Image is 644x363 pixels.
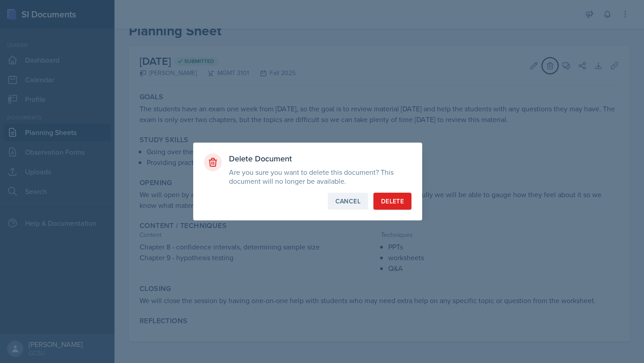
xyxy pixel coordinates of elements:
div: Delete [381,197,404,206]
div: Cancel [335,197,360,206]
button: Delete [373,193,411,210]
button: Cancel [328,193,368,210]
p: Are you sure you want to delete this document? This document will no longer be available. [229,168,411,186]
h3: Delete Document [229,153,411,164]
